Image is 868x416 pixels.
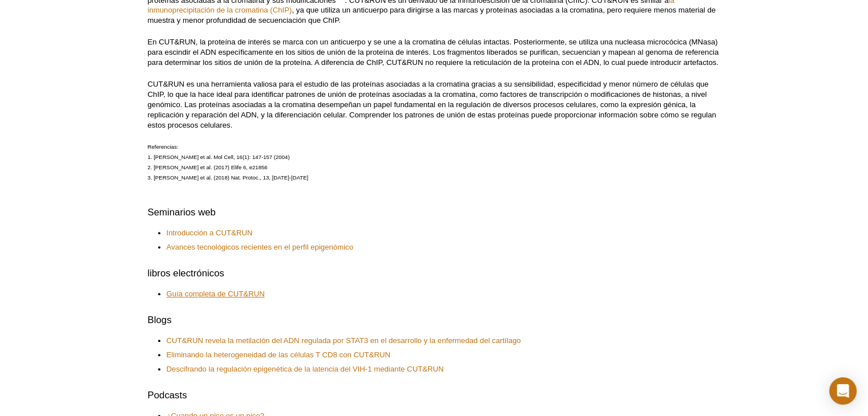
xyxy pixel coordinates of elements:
font: Introducción a CUT&RUN [167,229,253,237]
font: Blogs [148,315,172,325]
a: CUT&RUN revela la metilación del ADN regulada por STAT3 en el desarrollo y la enfermedad del cart... [167,336,521,346]
font: , ya que utiliza un anticuerpo para dirigirse a las marcas y proteínas asociadas a la cromatina, ... [148,6,716,25]
font: CUT&RUN es una herramienta valiosa para el estudio de las proteínas asociadas a la cromatina grac... [148,80,716,129]
font: Eliminando la heterogeneidad de las células T CD8 con CUT&RUN [167,350,390,359]
font: 1. [PERSON_NAME] et al. Mol Cell, 16(1): 147-157 (2004) [148,154,290,160]
a: Introducción a CUT&RUN [167,228,253,238]
font: Descifrando la regulación epigenética de la latencia del VIH-1 mediante CUT&RUN [167,365,444,373]
font: Referencias: [148,144,179,150]
font: Avances tecnológicos recientes en el perfil epigenómico [167,243,353,251]
a: Eliminando la heterogeneidad de las células T CD8 con CUT&RUN [167,350,390,360]
font: En CUT&RUN, la proteína de interés se marca con un anticuerpo y se une a la cromatina de células ... [148,38,719,67]
font: CUT&RUN revela la metilación del ADN regulada por STAT3 en el desarrollo y la enfermedad del cart... [167,336,521,345]
a: Avances tecnológicos recientes en el perfil epigenómico [167,242,353,252]
font: libros electrónicos [148,268,224,279]
font: Podcasts [148,390,187,401]
a: Descifrando la regulación epigenética de la latencia del VIH-1 mediante CUT&RUN [167,364,444,374]
div: Open Intercom Messenger [829,377,857,405]
font: 3. [PERSON_NAME] et al. (2018) Nat. Protoc., 13, [DATE]-[DATE] [148,174,309,181]
font: Guía completa de CUT&RUN [167,289,265,298]
font: 2. [PERSON_NAME] et al. (2017) Elife 6, e21856 [148,164,268,170]
a: Guía completa de CUT&RUN [167,289,265,299]
font: Seminarios web [148,207,216,218]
